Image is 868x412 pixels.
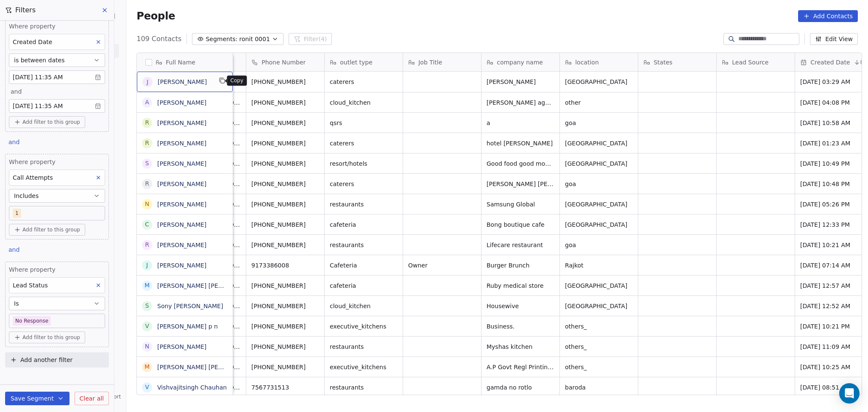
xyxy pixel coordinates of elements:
div: S [145,159,149,168]
span: [PERSON_NAME] [487,78,554,86]
span: Good food good mood cafe cloud kichen [487,159,554,168]
span: ronit 0001 [239,35,270,44]
span: [PHONE_NUMBER] [251,241,319,249]
span: [DATE] 12:33 PM [800,220,868,229]
div: A [145,98,149,107]
div: V [145,322,149,331]
span: [PHONE_NUMBER] [251,139,319,148]
a: [PERSON_NAME] [157,262,206,269]
div: States [638,53,716,71]
span: [PHONE_NUMBER] [251,159,319,168]
div: outlet type [325,53,403,71]
span: baroda [565,383,633,392]
span: location [575,58,599,67]
span: Bong boutique cafe [487,220,554,229]
span: [DATE] 07:14 AM [800,261,868,270]
span: 7567731513 [251,383,319,392]
button: Edit View [810,33,858,45]
span: Segments: [206,35,237,44]
span: Samsung Global [487,200,554,209]
a: [PERSON_NAME] [157,99,206,106]
div: Full Name [137,53,233,71]
span: [PHONE_NUMBER] [251,78,319,86]
span: goa [565,119,633,127]
span: restaurants [330,383,398,392]
a: Sony [PERSON_NAME] [157,303,223,309]
span: [PHONE_NUMBER] [251,220,319,229]
div: N [145,342,149,351]
div: J [146,261,148,270]
span: hotel [PERSON_NAME] [487,139,554,148]
span: [DATE] 10:21 PM [800,322,868,331]
span: caterers [330,139,398,148]
span: [PHONE_NUMBER] [251,98,319,107]
span: [PHONE_NUMBER] [251,322,319,331]
span: cloud_kitchen [330,302,398,310]
span: Ruby medical store [487,281,554,290]
span: a [487,119,554,127]
span: Cafeteria [330,261,398,270]
button: Filter(4) [289,33,332,45]
span: [DATE] 10:49 PM [800,159,868,168]
span: [DATE] 10:21 AM [800,241,868,249]
a: [PERSON_NAME] [157,140,206,147]
span: [DATE] 10:58 AM [800,119,868,127]
span: restaurants [330,342,398,351]
span: [GEOGRAPHIC_DATA] [565,200,633,209]
a: [PERSON_NAME] [157,201,206,208]
span: caterers [330,78,398,86]
a: [PERSON_NAME] [157,120,206,126]
span: [PHONE_NUMBER] [251,200,319,209]
span: [PHONE_NUMBER] [251,119,319,127]
span: [DATE] 01:23 AM [800,139,868,148]
a: [PERSON_NAME] [157,343,206,350]
span: [GEOGRAPHIC_DATA] [565,281,633,290]
span: [DATE] 12:57 AM [800,281,868,290]
span: others_ [565,322,633,331]
div: V [145,383,149,392]
span: A.P Govt Regl Printing Press , [GEOGRAPHIC_DATA] [487,363,554,371]
span: Full Name [166,58,195,67]
span: [PERSON_NAME] [PERSON_NAME] [487,180,554,188]
div: Job Title [403,53,481,71]
span: restaurants [330,200,398,209]
a: [PERSON_NAME] [157,160,206,167]
span: [PERSON_NAME] agencies [487,98,554,107]
span: caterers [330,180,398,188]
a: [PERSON_NAME] [PERSON_NAME] [157,282,258,289]
span: others_ [565,342,633,351]
span: [GEOGRAPHIC_DATA] [565,220,633,229]
div: J [147,78,148,86]
span: 9173386008 [251,261,319,270]
div: R [145,139,149,148]
span: Rajkot [565,261,633,270]
span: [DATE] 12:52 AM [800,302,868,310]
span: [PHONE_NUMBER] [251,281,319,290]
span: company name [497,58,543,67]
span: [PHONE_NUMBER] [251,342,319,351]
div: M [145,281,150,290]
div: Open Intercom Messenger [839,383,860,404]
span: Phone Number [262,58,306,67]
span: States [654,58,672,67]
span: qsrs [330,119,398,127]
span: [DATE] 03:29 AM [800,78,868,86]
a: [PERSON_NAME] [PERSON_NAME] [157,364,258,370]
span: [GEOGRAPHIC_DATA] [565,78,633,86]
div: Lead Source [717,53,795,71]
a: Vishvajitsingh Chauhan [157,384,227,391]
span: [DATE] 08:51 AM [800,383,868,392]
span: People [136,10,175,22]
span: [GEOGRAPHIC_DATA] [565,159,633,168]
span: Lifecare restaurant [487,241,554,249]
span: Myshas kitchen [487,342,554,351]
div: grid [137,72,233,395]
span: Business. [487,322,554,331]
div: R [145,179,149,188]
span: Lead Source [732,58,768,67]
span: Job Title [418,58,442,67]
span: [PHONE_NUMBER] [251,363,319,371]
a: [PERSON_NAME] p n [157,323,218,330]
span: Burger Brunch [487,261,554,270]
span: Owner [408,261,476,270]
